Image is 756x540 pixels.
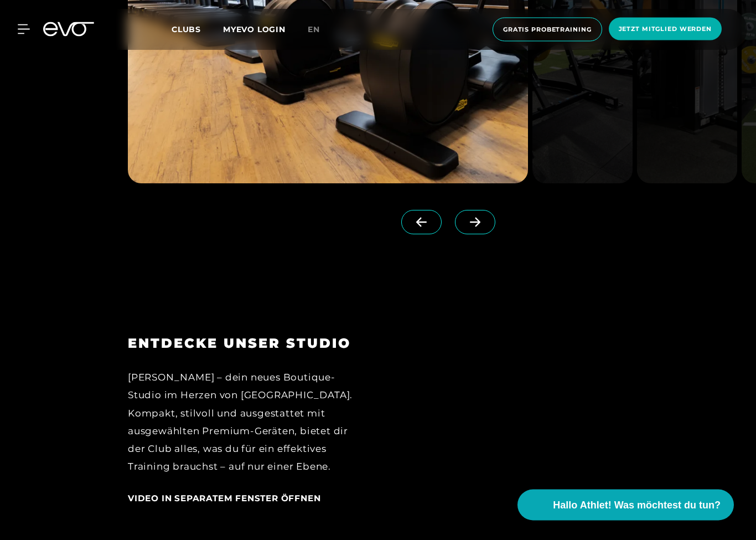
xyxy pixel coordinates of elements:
[172,24,201,34] span: Clubs
[517,490,734,521] button: Hallo Athlet! Was möchtest du tun?
[308,23,333,36] a: en
[128,369,363,476] div: [PERSON_NAME] – dein neues Boutique-Studio im Herzen von [GEOGRAPHIC_DATA]. Kompakt, stilvoll und...
[128,336,363,352] h3: ENTDECKE UNSER STUDIO
[308,24,320,34] span: en
[553,498,721,513] span: Hallo Athlet! Was möchtest du tun?
[489,18,605,42] a: Gratis Probetraining
[223,24,286,34] a: MYEVO LOGIN
[128,493,320,504] a: Video in separatem Fenster öffnen
[619,24,712,34] span: Jetzt Mitglied werden
[605,18,725,42] a: Jetzt Mitglied werden
[503,25,592,34] span: Gratis Probetraining
[128,493,320,504] span: Video in separatem Fenster öffnen
[172,24,223,34] a: Clubs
